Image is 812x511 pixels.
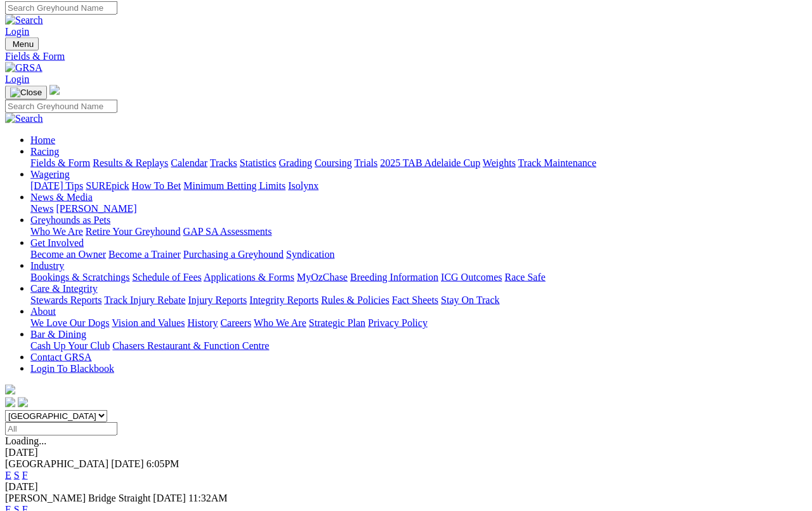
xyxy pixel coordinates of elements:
img: logo-grsa-white.png [49,85,60,95]
a: Track Injury Rebate [104,295,185,305]
a: Purchasing a Greyhound [183,249,284,260]
a: ICG Outcomes [441,272,502,282]
a: Integrity Reports [249,295,318,305]
a: Greyhounds as Pets [30,215,110,225]
a: Login [5,26,29,37]
a: How To Bet [132,180,181,191]
div: Wagering [30,180,807,192]
div: Get Involved [30,249,807,260]
a: Bar & Dining [30,329,86,340]
input: Search [5,100,117,113]
a: Trials [354,157,377,168]
button: Toggle navigation [5,37,39,51]
span: [PERSON_NAME] Bridge Straight [5,493,150,503]
a: Statistics [240,157,277,168]
img: Search [5,15,43,26]
a: [DATE] Tips [30,180,83,191]
a: Race Safe [504,272,545,282]
a: Rules & Policies [321,295,390,305]
span: [DATE] [153,493,186,503]
a: Results & Replays [93,157,168,168]
img: facebook.svg [5,397,15,408]
a: Coursing [315,157,352,168]
div: [DATE] [5,447,807,458]
a: GAP SA Assessments [183,226,272,237]
a: About [30,306,56,317]
input: Select date [5,422,117,435]
a: Breeding Information [350,272,438,282]
a: Injury Reports [188,295,247,305]
a: Contact GRSA [30,352,91,362]
img: twitter.svg [18,397,28,408]
img: Search [5,113,43,124]
a: News [30,203,53,214]
div: Greyhounds as Pets [30,226,807,237]
a: Bookings & Scratchings [30,272,129,282]
a: [PERSON_NAME] [56,203,136,214]
a: S [14,470,20,481]
a: Login To Blackbook [30,363,114,374]
span: Menu [13,39,34,49]
a: News & Media [30,192,93,202]
a: Become a Trainer [108,249,181,260]
a: Calendar [171,157,207,168]
a: Vision and Values [112,317,185,328]
a: F [22,470,28,481]
a: SUREpick [86,180,129,191]
a: Care & Integrity [30,283,98,294]
img: Close [10,88,42,98]
a: Tracks [210,157,237,168]
a: Login [5,74,29,84]
a: Wagering [30,169,70,180]
a: Privacy Policy [368,317,428,328]
a: Isolynx [288,180,318,191]
a: Racing [30,146,59,157]
a: E [5,470,11,481]
a: Track Maintenance [518,157,596,168]
a: History [187,317,218,328]
span: 11:32AM [188,493,228,503]
a: Strategic Plan [309,317,365,328]
a: Fact Sheets [392,295,438,305]
a: Chasers Restaurant & Function Centre [112,340,269,351]
button: Toggle navigation [5,86,47,100]
a: Syndication [286,249,334,260]
a: Schedule of Fees [132,272,201,282]
div: Racing [30,157,807,169]
a: Become an Owner [30,249,106,260]
img: logo-grsa-white.png [5,385,15,395]
a: Applications & Forms [204,272,294,282]
img: GRSA [5,62,43,74]
a: Weights [483,157,516,168]
a: We Love Our Dogs [30,317,109,328]
span: Loading... [5,435,46,446]
a: Stewards Reports [30,295,101,305]
div: Bar & Dining [30,340,807,352]
div: Industry [30,272,807,283]
a: Get Involved [30,237,84,248]
input: Search [5,1,117,15]
div: News & Media [30,203,807,215]
a: Fields & Form [30,157,90,168]
a: 2025 TAB Adelaide Cup [380,157,480,168]
a: Fields & Form [5,51,807,62]
a: Who We Are [30,226,83,237]
a: Retire Your Greyhound [86,226,181,237]
a: Who We Are [254,317,306,328]
a: MyOzChase [297,272,348,282]
div: About [30,317,807,329]
a: Stay On Track [441,295,499,305]
a: Minimum Betting Limits [183,180,285,191]
a: Cash Up Your Club [30,340,110,351]
span: [DATE] [111,458,144,469]
div: Care & Integrity [30,295,807,306]
span: 6:05PM [147,458,180,469]
div: [DATE] [5,481,807,493]
a: Careers [220,317,251,328]
a: Home [30,135,55,145]
a: Industry [30,260,64,271]
span: [GEOGRAPHIC_DATA] [5,458,108,469]
a: Grading [279,157,312,168]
